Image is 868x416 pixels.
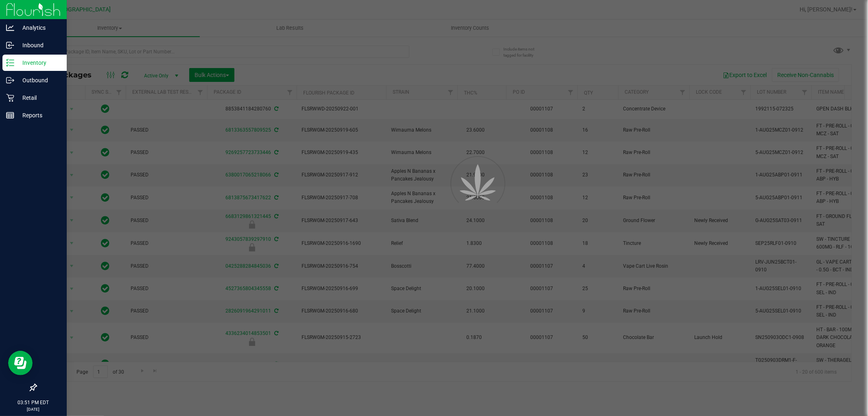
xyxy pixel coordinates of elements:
[6,41,14,49] inline-svg: Inbound
[4,399,63,406] p: 03:51 PM EDT
[8,351,33,375] iframe: Resource center
[14,75,63,85] p: Outbound
[14,93,63,103] p: Retail
[14,40,63,50] p: Inbound
[6,111,14,119] inline-svg: Reports
[6,24,14,32] inline-svg: Analytics
[6,94,14,102] inline-svg: Retail
[4,406,63,412] p: [DATE]
[6,76,14,84] inline-svg: Outbound
[14,23,63,33] p: Analytics
[14,58,63,68] p: Inventory
[6,59,14,67] inline-svg: Inventory
[14,110,63,120] p: Reports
